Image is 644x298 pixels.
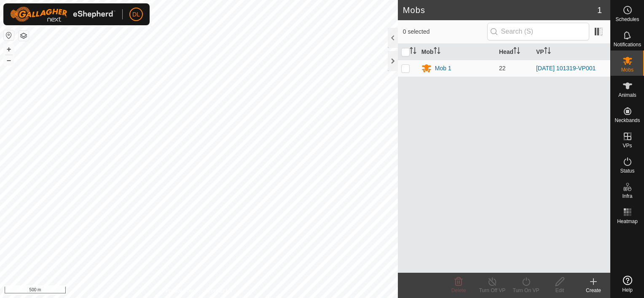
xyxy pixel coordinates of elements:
span: Schedules [615,17,639,22]
span: Help [622,287,633,293]
span: 1 [597,4,602,16]
th: Mob [418,44,496,60]
div: Create [577,287,610,294]
button: + [4,44,14,54]
div: Edit [543,287,577,294]
span: Heatmap [617,219,638,224]
a: [DATE] 101319-VP001 [536,65,596,72]
button: Map Layers [19,31,29,41]
span: Notifications [614,42,641,47]
span: 0 selected [403,27,487,36]
div: Mob 1 [435,64,451,73]
p-sorticon: Activate to sort [410,48,416,55]
span: VPs [623,143,632,148]
div: Turn On VP [509,287,543,294]
a: Contact Us [207,287,232,295]
div: Turn Off VP [475,287,509,294]
th: VP [533,44,610,60]
p-sorticon: Activate to sort [513,48,520,55]
h2: Mobs [403,5,597,15]
button: Reset Map [4,30,14,40]
span: Infra [622,194,632,199]
span: 22 [499,65,506,72]
p-sorticon: Activate to sort [544,48,551,55]
span: Mobs [621,67,633,72]
span: Animals [618,93,636,98]
span: Delete [451,287,466,293]
span: Status [620,168,634,173]
th: Head [496,44,533,60]
a: Help [611,272,644,296]
span: Neckbands [614,118,640,123]
button: – [4,55,14,65]
a: Privacy Policy [166,287,197,295]
img: Gallagher Logo [10,7,115,22]
p-sorticon: Activate to sort [434,48,440,55]
input: Search (S) [487,23,589,40]
span: DL [132,10,140,19]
